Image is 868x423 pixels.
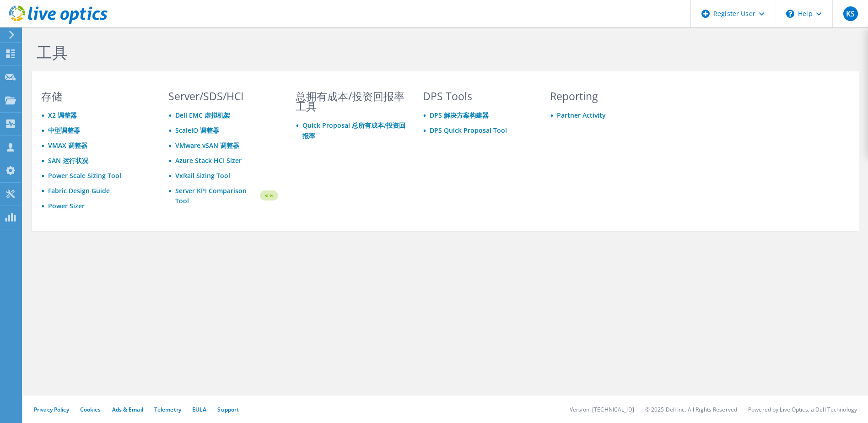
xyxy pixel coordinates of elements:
li: © 2025 Dell Inc. All Rights Reserved [645,406,737,413]
li: Version: [TECHNICAL_ID] [570,406,634,413]
a: EULA [192,406,206,413]
a: VMAX 调整器 [48,141,87,150]
a: Cookies [80,406,101,413]
a: X2 调整器 [48,111,77,119]
a: Ads & Email [112,406,143,413]
a: Power Scale Sizing Tool [48,171,121,180]
a: Azure Stack HCI Sizer [175,156,242,165]
a: ScaleIO 调整器 [175,126,219,135]
h3: 总拥有成本/投资回报率工具 [296,91,405,111]
a: Quick Proposal 总所有成本/投资回报率 [302,121,405,140]
a: Privacy Policy [34,406,69,413]
a: VxRail Sizing Tool [175,171,230,180]
a: Support [217,406,239,413]
a: Fabric Design Guide [48,186,110,195]
a: Server KPI Comparison Tool [175,186,259,206]
a: DPS 解决方案构建器 [430,111,489,119]
span: KS [843,6,858,21]
li: Powered by Live Optics, a Dell Technology [748,406,857,413]
a: VMware vSAN 调整器 [175,141,239,150]
img: new-badge.svg [259,185,278,206]
h3: DPS Tools [423,91,533,101]
a: Partner Activity [557,111,606,119]
a: Dell EMC 虚拟机架 [175,111,230,119]
a: DPS Quick Proposal Tool [430,126,507,135]
h1: 工具 [37,43,654,62]
h3: Server/SDS/HCI [168,91,278,101]
a: 中型调整器 [48,126,80,135]
a: Power Sizer [48,201,85,210]
a: SAN 运行状况 [48,156,88,165]
h3: Reporting [550,91,660,101]
svg: \n [786,10,794,18]
a: Telemetry [154,406,181,413]
h3: 存储 [41,91,151,101]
